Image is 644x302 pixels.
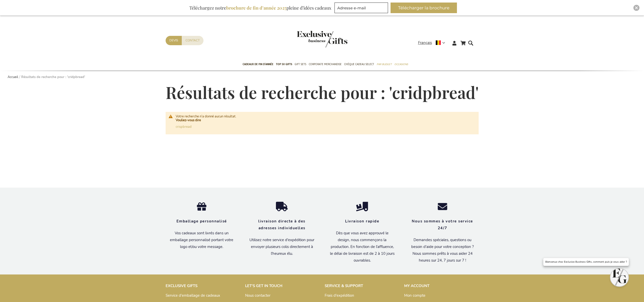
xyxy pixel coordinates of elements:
[334,3,390,15] form: marketing offers and promotions
[182,36,203,45] a: Contact
[176,118,473,122] dt: Vouliez-vous dire
[412,219,473,231] strong: Nous sommes à votre service 24/7
[325,293,354,298] a: Frais d'expédition
[226,5,287,11] b: brochure de fin d’année 2025
[166,283,197,288] strong: EXCLUSIVE GIFTS
[344,62,374,67] span: Chèque Cadeau Select
[245,283,282,288] strong: LET'S GET IN TOUCH
[176,115,473,129] div: Votre recherche n’a donné aucun résultat.
[635,6,638,9] img: Close
[166,36,182,45] a: Devis
[404,293,425,298] a: Mon compte
[258,219,305,231] strong: livraison directe à des adresses individuelles
[166,81,479,103] span: Résultats de recherche pour : 'cridpbread'
[297,31,322,47] a: store logo
[391,3,457,13] button: Télécharger la brochure
[243,62,273,67] span: Cadeaux de fin d’année
[345,219,379,224] strong: Livraison rapide
[176,124,192,129] a: crispbread
[394,62,408,67] span: Occasions
[404,283,429,288] strong: MY ACCOUNT
[418,40,448,46] div: Français
[21,75,85,79] strong: Résultats de recherche pour : 'cridpbread'
[169,230,234,250] p: Vos cadeaux sont livrés dans un emballage personnalisé portant votre logo et/ou votre message.
[633,5,639,11] div: Close
[410,237,475,264] p: Demandes spéciales, questions ou besoin d'aide pour votre conception ? Nous sommes prêts à vous a...
[309,62,342,67] span: Corporate Merchandise
[334,3,388,13] input: Adresse e-mail
[330,230,395,264] p: Dès que vous avez approuvé le design, nous commençons la production. En fonction de l'affluence, ...
[295,62,306,67] span: Gift Sets
[8,75,18,79] a: Accueil
[249,237,315,257] p: Utilisez notre service d'expédition pour envoyer plusieurs colis directement à l'heureux élu.
[176,219,227,224] strong: Emballage personnalisé
[245,293,270,298] a: Nous contacter
[297,31,347,47] img: Exclusive Business gifts logo
[166,293,220,298] a: Service d'emballage de cadeaux
[418,40,432,46] span: Français
[187,3,333,13] div: Téléchargez notre pleine d’idées cadeaux
[276,62,292,67] span: TOP 50 Gifts
[377,62,392,67] span: Par budget
[325,283,363,288] strong: SERVICE & SUPPORT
